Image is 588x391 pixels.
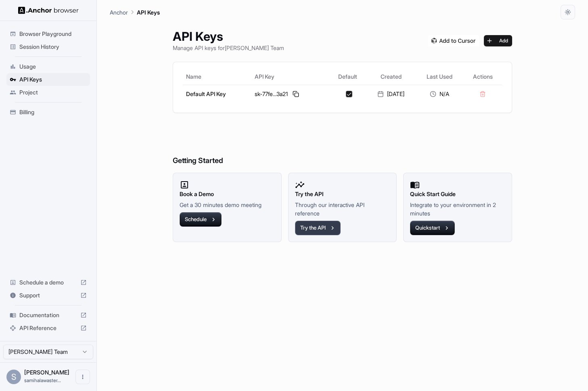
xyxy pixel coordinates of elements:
p: Through our interactive API reference [295,201,390,217]
div: N/A [419,90,460,98]
span: Documentation [19,311,77,319]
div: API Keys [6,73,90,86]
div: Billing [6,106,90,119]
button: Quickstart [410,221,455,235]
h1: API Keys [173,29,284,44]
span: Project [19,88,87,96]
div: API Reference [6,322,90,335]
span: Session History [19,43,87,51]
span: API Reference [19,324,77,332]
div: Project [6,86,90,99]
button: Copy API key [291,89,301,99]
span: Support [19,291,77,299]
button: Open menu [75,370,90,384]
p: Anchor [110,8,128,17]
p: Manage API keys for [PERSON_NAME] Team [173,44,284,52]
img: Anchor Logo [18,6,79,14]
td: Default API Key [183,85,251,103]
th: Created [366,69,416,85]
th: Name [183,69,251,85]
span: Sami Halawa [24,369,69,376]
button: Schedule [180,212,222,227]
th: Last Used [416,69,463,85]
img: Add anchorbrowser MCP server to Cursor [428,35,479,46]
th: Default [329,69,366,85]
div: Schedule a demo [6,276,90,289]
h6: Getting Started [173,123,512,167]
th: Actions [463,69,502,85]
h2: Quick Start Guide [410,190,505,199]
nav: breadcrumb [110,8,160,17]
th: API Key [251,69,329,85]
span: API Keys [19,75,87,84]
div: [DATE] [370,90,412,98]
span: Browser Playground [19,30,87,38]
span: Schedule a demo [19,278,77,286]
h2: Book a Demo [180,190,275,199]
span: Usage [19,63,87,71]
div: Documentation [6,309,90,322]
p: Integrate to your environment in 2 minutes [410,201,505,217]
p: API Keys [137,8,160,17]
h2: Try the API [295,190,390,199]
button: Try the API [295,221,341,235]
span: Billing [19,108,87,116]
div: Usage [6,60,90,73]
div: sk-77fe...3a21 [255,89,326,99]
div: S [6,370,21,384]
p: Get a 30 minutes demo meeting [180,201,275,209]
div: Session History [6,40,90,53]
span: samihalawaster@gmail.com [24,377,61,383]
button: Add [484,35,512,46]
div: Support [6,289,90,302]
div: Browser Playground [6,27,90,40]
